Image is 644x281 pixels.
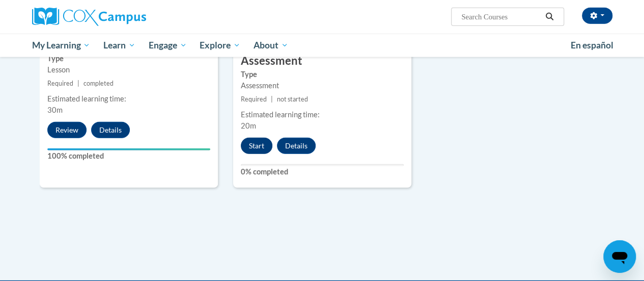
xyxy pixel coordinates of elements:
div: Estimated learning time: [47,93,210,105]
div: Lesson [47,64,210,75]
span: 20m [241,121,256,130]
img: Cox Campus [32,8,146,26]
span: Learn [103,39,135,52]
label: 0% completed [241,166,404,177]
span: | [77,80,79,87]
span: 30m [47,106,63,114]
div: Estimated learning time: [241,109,404,120]
a: Explore [193,34,247,57]
button: Details [91,122,130,138]
a: Engage [142,34,193,57]
a: Cox Campus [32,8,215,26]
span: About [254,39,288,52]
a: My Learning [25,34,97,57]
input: Search Courses [460,11,542,23]
label: Type [241,69,404,80]
a: En español [564,35,620,56]
div: Main menu [24,34,620,57]
span: Required [241,95,267,103]
span: | [271,95,273,103]
button: Start [241,138,272,154]
div: Assessment [241,80,404,91]
button: Details [277,138,316,154]
iframe: Button to launch messaging window [603,240,636,273]
label: 100% completed [47,150,210,162]
button: Review [47,122,87,138]
span: En español [571,40,613,50]
span: not started [277,95,308,103]
span: Required [47,80,73,87]
a: About [247,34,295,57]
span: My Learning [32,39,90,52]
label: Type [47,53,210,64]
button: Search [542,11,557,23]
a: Learn [97,34,142,57]
div: Your progress [47,148,210,150]
span: completed [83,80,114,87]
span: Engage [149,39,187,52]
span: Explore [200,39,240,52]
button: Account Settings [582,8,612,24]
